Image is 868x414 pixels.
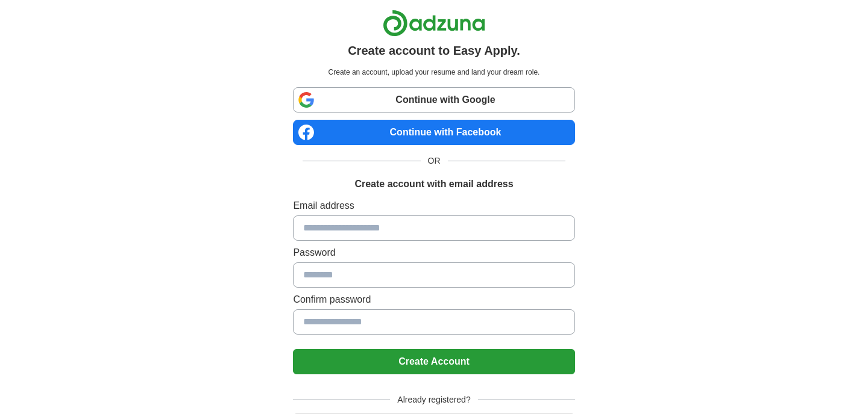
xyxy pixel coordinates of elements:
a: Continue with Google [293,87,574,113]
img: Adzuna logo [383,10,485,37]
label: Email address [293,199,574,213]
label: Password [293,246,574,260]
h1: Create account with email address [354,177,513,191]
span: Already registered? [390,394,477,406]
p: Create an account, upload your resume and land your dream role. [295,67,572,78]
h1: Create account to Easy Apply. [348,42,520,60]
label: Confirm password [293,292,574,307]
button: Create Account [293,349,574,374]
span: OR [421,155,448,167]
a: Continue with Facebook [293,120,574,145]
